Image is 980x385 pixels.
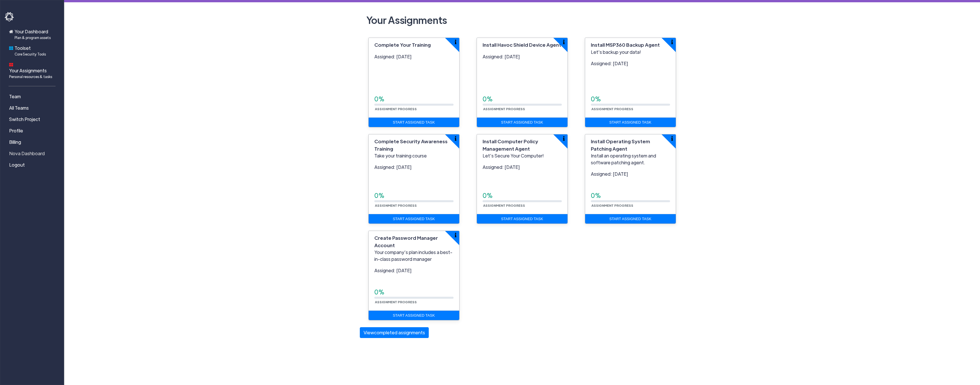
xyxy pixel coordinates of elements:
[9,139,21,146] span: Billing
[591,191,670,200] div: 0%
[374,203,417,207] small: Assignment Progress
[5,102,62,114] a: All Teams
[369,214,459,224] a: Start Assigned Task
[9,93,21,100] span: Team
[9,127,23,134] span: Profile
[9,63,13,67] img: dashboard-icon.svg
[9,74,52,79] span: Personal resources & tasks
[591,95,670,104] div: 0%
[591,171,670,177] p: Assigned: [DATE]
[483,138,538,152] span: Install Computer Policy Management Agent
[585,118,676,127] a: Start Assigned Task
[369,311,459,320] a: Start Assigned Task
[5,136,62,148] a: Billing
[374,267,454,274] p: Assigned: [DATE]
[591,49,670,56] p: Let's backup your data!
[374,152,454,159] p: Take your training course
[455,40,456,44] img: info-icon.svg
[483,95,562,104] div: 0%
[5,12,15,22] img: havoc-shield-logo-white.png
[591,42,660,48] span: Install MSP360 Backup Agent
[374,300,417,304] small: Assignment Progress
[15,28,51,40] span: Your Dashboard
[483,191,562,200] div: 0%
[483,152,562,159] p: Let’s Secure Your Computer!
[15,45,46,57] span: Toolset
[483,203,526,207] small: Assignment Progress
[374,249,454,263] p: Your company’s plan includes a best-in-class password manager
[15,52,46,57] span: Core Security Tools
[591,203,634,207] small: Assignment Progress
[364,11,680,28] h2: Your Assignments
[360,327,429,338] button: Viewcompleted assignments
[374,53,454,60] p: Assigned: [DATE]
[483,42,561,48] span: Install Havoc Shield Device Agent
[585,214,676,224] a: Start Assigned Task
[671,40,673,44] img: info-icon.svg
[477,214,567,224] a: Start Assigned Task
[9,161,25,168] span: Logout
[591,138,650,152] span: Install Operating System Patching Agent
[9,105,29,111] span: All Teams
[671,136,673,141] img: info-icon.svg
[591,107,634,111] small: Assignment Progress
[591,152,670,166] p: Install an operating system and software patching agent.
[374,95,454,104] div: 0%
[5,59,62,81] a: Your AssignmentsPersonal resources & tasks
[563,136,565,141] img: info-icon.svg
[483,164,562,171] p: Assigned: [DATE]
[591,60,670,67] p: Assigned: [DATE]
[5,125,62,136] a: Profile
[455,136,456,141] img: info-icon.svg
[374,138,448,152] span: Complete Security Awareness Training
[9,30,13,34] img: home-icon.svg
[374,42,431,48] span: Complete Your Training
[483,107,526,111] small: Assignment Progress
[477,118,567,127] a: Start Assigned Task
[374,164,454,171] p: Assigned: [DATE]
[5,114,62,125] a: Switch Project
[455,233,456,237] img: info-icon.svg
[369,118,459,127] a: Start Assigned Task
[9,150,45,157] span: Nova Dashboard
[5,148,62,159] a: Nova Dashboard
[9,116,40,123] span: Switch Project
[374,191,454,200] div: 0%
[5,26,62,42] a: Your DashboardPlan & program assets
[5,159,62,171] a: Logout
[9,67,52,79] span: Your Assignments
[5,42,62,59] a: ToolsetCore Security Tools
[483,53,562,60] p: Assigned: [DATE]
[374,288,454,297] div: 0%
[9,46,13,50] img: foundations-icon.svg
[374,235,438,248] span: Create Password Manager Account
[15,35,51,40] span: Plan & program assets
[5,91,62,102] a: Team
[374,107,417,111] small: Assignment Progress
[563,40,565,44] img: info-icon.svg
